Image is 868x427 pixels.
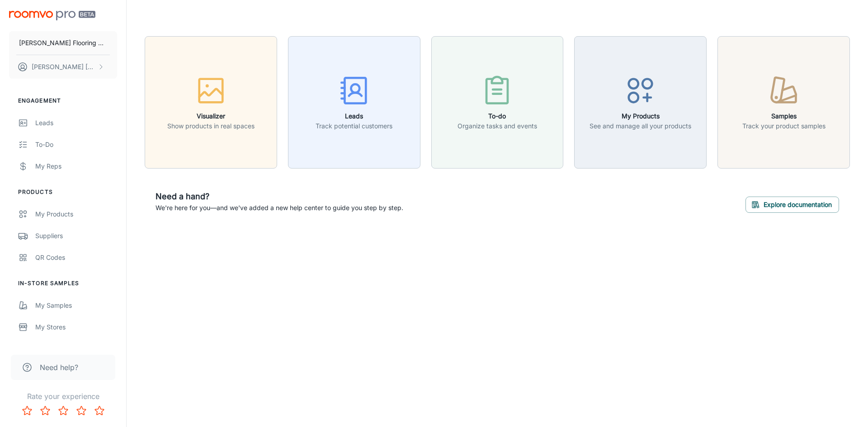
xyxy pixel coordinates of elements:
[19,38,107,48] p: [PERSON_NAME] Flooring Center
[288,36,420,169] button: LeadsTrack potential customers
[574,36,707,169] button: My ProductsSee and manage all your products
[35,253,117,263] div: QR Codes
[745,197,839,213] button: Explore documentation
[574,97,707,106] a: My ProductsSee and manage all your products
[717,36,850,169] button: SamplesTrack your product samples
[316,121,392,131] p: Track potential customers
[35,140,117,150] div: To-do
[590,121,691,131] p: See and manage all your products
[35,231,117,241] div: Suppliers
[316,111,392,121] h6: Leads
[590,111,691,121] h6: My Products
[742,111,826,121] h6: Samples
[167,121,255,131] p: Show products in real spaces
[431,97,564,106] a: To-doOrganize tasks and events
[458,121,537,131] p: Organize tasks and events
[717,97,850,106] a: SamplesTrack your product samples
[431,36,564,169] button: To-doOrganize tasks and events
[35,161,117,171] div: My Reps
[9,31,117,55] button: [PERSON_NAME] Flooring Center
[288,97,420,106] a: LeadsTrack potential customers
[156,190,403,203] h6: Need a hand?
[458,111,537,121] h6: To-do
[742,121,826,131] p: Track your product samples
[9,11,95,20] img: Roomvo PRO Beta
[35,209,117,219] div: My Products
[145,36,277,169] button: VisualizerShow products in real spaces
[9,55,117,79] button: [PERSON_NAME] [PERSON_NAME]
[32,62,95,72] p: [PERSON_NAME] [PERSON_NAME]
[745,199,839,208] a: Explore documentation
[156,203,403,213] p: We're here for you—and we've added a new help center to guide you step by step.
[167,111,255,121] h6: Visualizer
[35,118,117,128] div: Leads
